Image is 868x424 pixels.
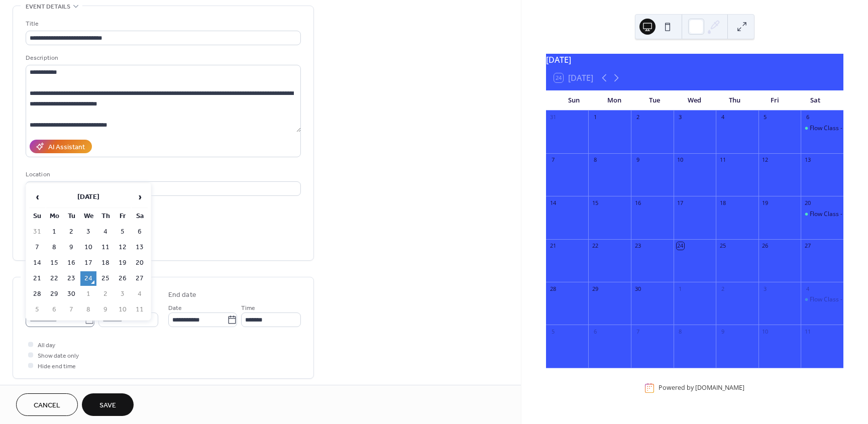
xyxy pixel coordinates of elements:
td: 7 [29,240,45,255]
td: 20 [132,256,148,270]
td: 8 [46,240,62,255]
td: 24 [80,271,96,286]
a: Cancel [16,393,78,416]
div: 5 [549,328,557,335]
span: Show date only [38,351,79,361]
div: 10 [677,156,684,164]
div: 30 [634,285,641,292]
span: Time [241,303,255,313]
span: Save [99,400,116,411]
button: AI Assistant [30,140,92,153]
div: 27 [804,242,811,250]
div: 12 [762,156,769,164]
div: 7 [634,328,641,335]
div: 8 [591,156,599,164]
div: 8 [677,328,684,335]
div: Title [26,19,299,29]
td: 4 [97,225,114,239]
div: 22 [591,242,599,250]
td: 30 [63,287,79,301]
td: 17 [80,256,96,270]
th: Mo [46,209,62,224]
div: 19 [762,199,769,206]
td: 15 [46,256,62,270]
div: 15 [591,199,599,206]
div: 7 [549,156,557,164]
th: Tu [63,209,79,224]
td: 3 [80,225,96,239]
td: 31 [29,225,45,239]
div: 6 [591,328,599,335]
div: 9 [634,156,641,164]
th: Sa [132,209,148,224]
div: Mon [594,90,634,111]
div: 23 [634,242,641,250]
div: Flow Class - Every other Saturday at 10:30 [801,295,843,304]
td: 26 [115,271,131,286]
td: 1 [80,287,96,301]
td: 8 [80,302,96,317]
th: Th [97,209,114,224]
div: 17 [677,199,684,206]
div: 1 [591,114,599,121]
div: Thu [715,90,755,111]
td: 2 [97,287,114,301]
div: 31 [549,114,557,121]
div: 6 [804,114,811,121]
th: We [80,209,96,224]
div: 5 [762,114,769,121]
button: Save [82,393,134,416]
div: [DATE] [546,54,843,66]
div: 29 [591,285,599,292]
td: 13 [132,240,148,255]
div: 3 [677,114,684,121]
td: 14 [29,256,45,270]
div: 16 [634,199,641,206]
td: 12 [115,240,131,255]
td: 19 [115,256,131,270]
div: Description [26,53,299,63]
div: Wed [675,90,715,111]
span: Date [168,303,182,313]
div: 9 [719,328,726,335]
div: 28 [549,285,557,292]
th: Su [29,209,45,224]
div: 21 [549,242,557,250]
div: 1 [677,285,684,292]
div: Location [26,169,299,180]
span: Cancel [34,400,60,411]
div: 4 [804,285,811,292]
td: 2 [63,225,79,239]
td: 6 [132,225,148,239]
div: 20 [804,199,811,206]
td: 10 [80,240,96,255]
div: End date [168,290,196,300]
a: [DOMAIN_NAME] [695,384,744,392]
td: 28 [29,287,45,301]
span: All day [38,340,55,351]
span: Hide end time [38,361,76,372]
td: 27 [132,271,148,286]
td: 7 [63,302,79,317]
div: 2 [719,285,726,292]
td: 10 [115,302,131,317]
div: 10 [762,328,769,335]
div: 11 [719,156,726,164]
div: 25 [719,242,726,250]
div: Flow Class - Every other Saturday at 10:30 [801,124,843,133]
div: 24 [677,242,684,250]
td: 18 [97,256,114,270]
td: 9 [97,302,114,317]
div: 11 [804,328,811,335]
td: 9 [63,240,79,255]
div: Fri [755,90,795,111]
th: Fr [115,209,131,224]
div: 2 [634,114,641,121]
div: Tue [634,90,675,111]
td: 25 [97,271,114,286]
td: 1 [46,225,62,239]
div: Sun [554,90,594,111]
td: 3 [115,287,131,301]
td: 5 [115,225,131,239]
td: 16 [63,256,79,270]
